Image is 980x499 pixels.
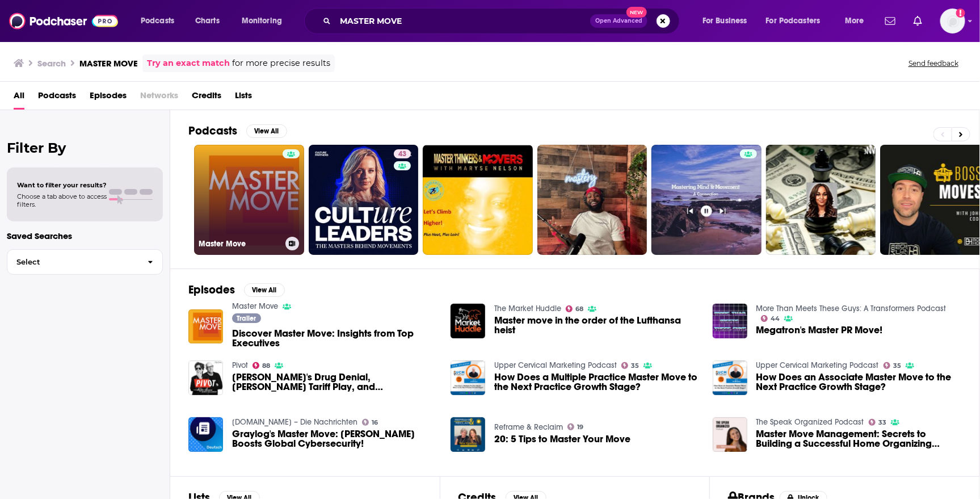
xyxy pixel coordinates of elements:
[451,417,485,452] img: 20: 5 Tips to Master Your Move
[756,429,961,448] a: Master Move Management: Secrets to Building a Successful Home Organizing Business
[756,325,883,335] a: Megatron's Master PR Move!
[237,315,256,322] span: Trailer
[38,86,76,110] a: Podcasts
[192,86,221,110] a: Credits
[577,425,583,430] span: 19
[494,422,563,432] a: Reframe & Reclaim
[869,419,887,426] a: 33
[494,304,561,313] a: The Market Huddle
[631,363,639,368] span: 35
[451,360,485,395] img: How Does a Multiple Practice Master Move to the Next Practice Growth Stage?
[494,316,699,335] span: Master move in the order of the Lufthansa heist
[232,360,248,370] a: Pivot
[7,249,163,275] button: Select
[362,419,378,426] a: 16
[235,86,252,110] span: Lists
[199,239,281,249] h3: Master Move
[761,315,780,322] a: 44
[595,18,642,24] span: Open Advanced
[905,58,962,68] button: Send feedback
[884,362,902,369] a: 35
[909,11,927,31] a: Show notifications dropdown
[37,58,66,69] h3: Search
[759,12,837,30] button: open menu
[232,429,437,448] span: Graylog's Master Move: [PERSON_NAME] Boosts Global Cybersecurity!
[232,301,278,311] a: Master Move
[567,423,584,430] a: 19
[845,13,864,29] span: More
[940,9,965,33] button: Show profile menu
[309,145,419,255] a: 43
[90,86,127,110] a: Episodes
[194,145,304,255] a: Master Move
[188,417,223,452] img: Graylog's Master Move: Ross Brewer Boosts Global Cybersecurity!
[188,124,237,138] h2: Podcasts
[771,316,780,321] span: 44
[756,304,947,313] a: More Than Meets These Guys: A Transformers Podcast
[188,360,223,395] img: Elon's Drug Denial, Trump's Tariff Play, and Taylor Swift's Master Move
[246,124,287,138] button: View All
[17,192,107,208] span: Choose a tab above to access filters.
[713,417,747,452] img: Master Move Management: Secrets to Building a Successful Home Organizing Business
[79,58,138,69] h3: MASTER MOVE
[756,360,879,370] a: Upper Cervical Marketing Podcast
[232,372,437,392] span: [PERSON_NAME]'s Drug Denial, [PERSON_NAME] Tariff Play, and [PERSON_NAME] Master Move
[837,12,878,30] button: open menu
[188,283,235,297] h2: Episodes
[315,8,691,34] div: Search podcasts, credits, & more...
[766,13,821,29] span: For Podcasters
[188,309,223,344] img: Discover Master Move: Insights from Top Executives
[372,420,378,425] span: 16
[956,9,965,18] svg: Add a profile image
[494,360,617,370] a: Upper Cervical Marketing Podcast
[188,124,287,138] a: PodcastsView All
[695,12,762,30] button: open menu
[244,283,285,297] button: View All
[575,307,583,312] span: 68
[147,57,230,70] a: Try an exact match
[713,360,747,395] img: How Does an Associate Master Move to the Next Practice Growth Stage?
[756,372,961,392] a: How Does an Associate Master Move to the Next Practice Growth Stage?
[713,304,747,338] img: Megatron's Master PR Move!
[451,304,485,338] img: Master move in the order of the Lufthansa heist
[893,363,901,368] span: 35
[232,329,437,348] a: Discover Master Move: Insights from Top Executives
[141,13,174,29] span: Podcasts
[335,12,590,30] input: Search podcasts, credits, & more...
[133,12,189,30] button: open menu
[188,283,285,297] a: EpisodesView All
[7,140,163,156] h2: Filter By
[621,362,640,369] a: 35
[17,181,107,189] span: Want to filter your results?
[494,434,630,444] a: 20: 5 Tips to Master Your Move
[7,258,138,266] span: Select
[881,11,900,31] a: Show notifications dropdown
[232,372,437,392] a: Elon's Drug Denial, Trump's Tariff Play, and Taylor Swift's Master Move
[703,13,747,29] span: For Business
[7,230,163,241] p: Saved Searches
[494,372,699,392] a: How Does a Multiple Practice Master Move to the Next Practice Growth Stage?
[253,362,271,369] a: 88
[394,149,411,158] a: 43
[232,417,357,427] a: Newsbase.io – Die Nachrichten
[242,13,282,29] span: Monitoring
[398,149,406,160] span: 43
[566,305,584,312] a: 68
[940,9,965,33] img: User Profile
[232,57,330,70] span: for more precise results
[14,86,24,110] a: All
[878,420,886,425] span: 33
